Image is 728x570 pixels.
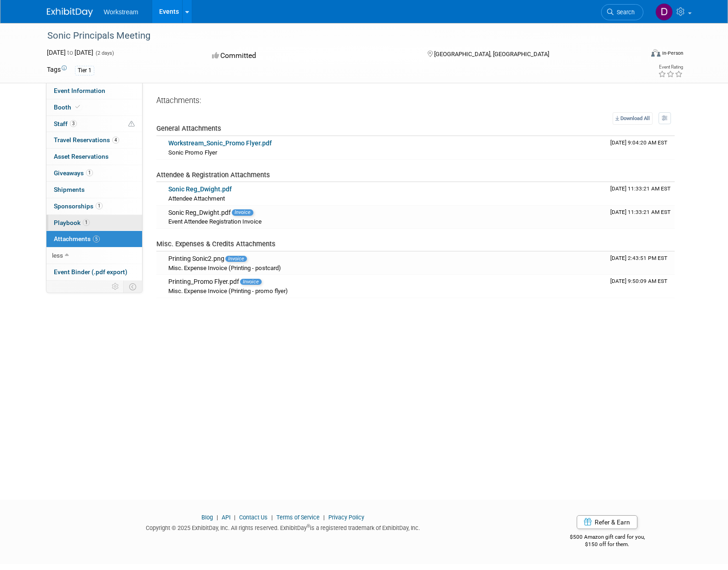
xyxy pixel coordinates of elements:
span: Misc. Expenses & Credits Attachments [156,240,275,248]
span: 1 [86,169,93,176]
a: API [222,514,230,521]
a: Booth [46,99,142,115]
span: Attendee & Registration Attachments [156,171,270,179]
img: ExhibitDay [47,8,93,17]
span: Event Information [54,87,105,94]
span: [DATE] [DATE] [47,49,93,56]
span: Event Binder (.pdf export) [54,268,127,276]
div: Printing Sonic2.png [168,255,603,263]
span: (2 days) [95,50,114,56]
span: less [52,252,63,259]
img: Dwight Smith [655,3,673,21]
a: less [46,248,142,264]
td: Upload Timestamp [607,182,675,205]
span: Upload Timestamp [610,278,667,284]
span: 5 [93,236,100,242]
a: Playbook1 [46,215,142,231]
span: Shipments [54,186,85,193]
span: to [66,49,75,56]
td: Personalize Event Tab Strip [108,281,124,293]
a: Search [601,4,643,20]
a: Workstream_Sonic_Promo Flyer.pdf [168,139,272,147]
span: | [321,514,327,521]
span: Attachments [54,235,100,242]
div: Attachments: [156,95,675,108]
a: Sonic Reg_Dwight.pdf [168,185,232,193]
span: Misc. Expense Invoice (Printing - postcard) [168,265,281,271]
span: Search [613,9,635,16]
a: Contact Us [239,514,268,521]
span: Sponsorships [54,202,103,210]
div: $150 off for them. [533,541,682,548]
span: Attendee Attachment [168,195,225,202]
td: Tags [47,65,67,75]
sup: ® [307,524,310,529]
a: Event Binder (.pdf export) [46,264,142,280]
span: | [232,514,238,521]
span: Upload Timestamp [610,255,667,261]
span: Invoice [232,209,253,215]
span: General Attachments [156,124,221,132]
span: [GEOGRAPHIC_DATA], [GEOGRAPHIC_DATA] [434,51,549,58]
a: Attachments5 [46,231,142,247]
span: 3 [70,120,77,127]
span: 1 [83,219,90,226]
span: Staff [54,120,77,127]
img: Format-Inperson.png [651,49,660,57]
a: Terms of Service [276,514,320,521]
span: Invoice [240,279,262,285]
a: Blog [201,514,213,521]
span: Sonic Promo Flyer [168,149,217,156]
div: Sonic Principals Meeting [44,28,630,44]
span: Misc. Expense Invoice (Printing - promo flyer) [168,288,288,294]
span: 4 [112,137,119,144]
i: Booth reservation complete [75,104,80,109]
div: Event Rating [658,65,683,69]
div: Copyright © 2025 ExhibitDay, Inc. All rights reserved. ExhibitDay is a registered trademark of Ex... [47,522,520,532]
span: Workstream [104,8,138,16]
a: Staff3 [46,116,142,132]
span: Booth [54,104,82,111]
div: Printing_Promo Flyer.pdf [168,278,603,286]
span: 1 [96,202,103,209]
td: Upload Timestamp [607,275,675,298]
td: Upload Timestamp [607,252,675,275]
a: Shipments [46,182,142,198]
a: Sponsorships1 [46,198,142,214]
div: Sonic Reg_Dwight.pdf [168,209,603,217]
td: Upload Timestamp [607,136,675,159]
a: Download All [613,112,653,125]
td: Toggle Event Tabs [123,281,142,293]
div: Committed [209,48,413,64]
a: Giveaways1 [46,165,142,181]
span: Giveaways [54,169,93,177]
span: Potential Scheduling Conflict -- at least one attendee is tagged in another overlapping event. [128,120,135,128]
div: Event Format [589,48,684,62]
span: Invoice [225,256,247,262]
span: Travel Reservations [54,136,119,144]
div: In-Person [662,50,683,57]
td: Upload Timestamp [607,206,675,229]
span: Playbook [54,219,90,226]
span: Upload Timestamp [610,139,667,146]
span: Upload Timestamp [610,209,671,215]
span: | [214,514,220,521]
span: Asset Reservations [54,153,109,160]
a: Privacy Policy [328,514,364,521]
span: | [269,514,275,521]
span: Upload Timestamp [610,185,671,192]
div: $500 Amazon gift card for you, [533,527,682,548]
a: Asset Reservations [46,149,142,165]
a: Refer & Earn [577,515,637,529]
a: Travel Reservations4 [46,132,142,148]
span: Event Attendee Registration Invoice [168,218,262,225]
a: Event Information [46,83,142,99]
div: Tier 1 [75,66,94,75]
